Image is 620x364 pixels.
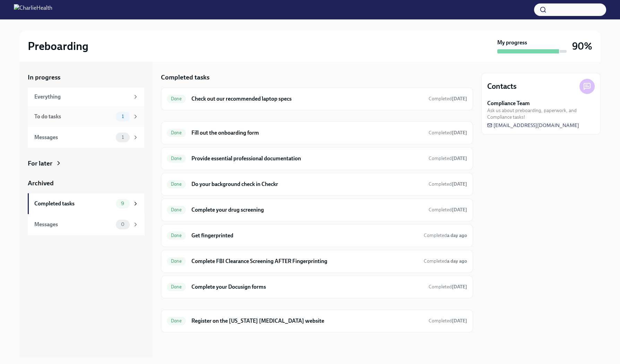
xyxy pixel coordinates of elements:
[452,181,467,187] strong: [DATE]
[429,130,467,136] span: Completed
[14,4,52,15] img: CharlieHealth
[167,284,186,289] span: Done
[34,93,130,101] div: Everything
[167,130,186,135] span: Done
[28,159,52,168] div: For later
[452,96,467,102] strong: [DATE]
[167,318,186,323] span: Done
[167,96,186,101] span: Done
[167,93,467,104] a: DoneCheck out our recommended laptop specsCompleted[DATE]
[28,106,144,127] a: To do tasks1
[191,155,423,162] h6: Provide essential professional documentation
[487,81,517,92] h4: Contacts
[34,113,113,120] div: To do tasks
[447,232,467,238] strong: a day ago
[28,87,144,106] a: Everything
[167,179,467,190] a: DoneDo your background check in CheckrCompleted[DATE]
[167,233,186,238] span: Done
[429,283,467,290] span: August 26th, 2025 08:51
[429,96,467,102] span: Completed
[424,232,467,238] span: Completed
[452,130,467,136] strong: [DATE]
[424,232,467,239] span: August 27th, 2025 13:11
[424,258,467,264] span: Completed
[161,73,209,82] h5: Completed tasks
[118,114,128,119] span: 1
[191,180,423,188] h6: Do your background check in Checkr
[429,284,467,290] span: Completed
[429,155,467,162] span: August 25th, 2025 11:43
[497,39,527,46] strong: My progress
[452,155,467,161] strong: [DATE]
[167,315,467,327] a: DoneRegister on the [US_STATE] [MEDICAL_DATA] websiteCompleted[DATE]
[191,283,423,291] h6: Complete your Docusign forms
[34,200,113,208] div: Completed tasks
[167,230,467,241] a: DoneGet fingerprintedCompleteda day ago
[34,134,113,141] div: Messages
[487,107,595,120] span: Ask us about preboarding, paperwork, and Compliance tasks!
[424,258,467,264] span: August 27th, 2025 13:12
[167,281,467,293] a: DoneComplete your Docusign formsCompleted[DATE]
[28,179,144,188] a: Archived
[447,258,467,264] strong: a day ago
[167,204,467,215] a: DoneComplete your drug screeningCompleted[DATE]
[191,129,423,137] h6: Fill out the onboarding form
[191,95,423,103] h6: Check out our recommended laptop specs
[191,206,423,214] h6: Complete your drug screening
[452,284,467,290] strong: [DATE]
[28,159,144,168] a: For later
[28,127,144,148] a: Messages1
[429,181,467,187] span: August 25th, 2025 11:07
[167,259,186,264] span: Done
[34,221,113,228] div: Messages
[429,155,467,161] span: Completed
[429,129,467,136] span: August 25th, 2025 11:11
[572,40,592,52] h3: 90%
[167,256,467,267] a: DoneComplete FBI Clearance Screening AFTER FingerprintingCompleteda day ago
[28,73,144,82] a: In progress
[429,181,467,187] span: Completed
[167,156,186,161] span: Done
[117,201,128,206] span: 9
[191,232,418,239] h6: Get fingerprinted
[191,257,418,265] h6: Complete FBI Clearance Screening AFTER Fingerprinting
[452,318,467,324] strong: [DATE]
[118,135,128,140] span: 1
[167,181,186,187] span: Done
[167,127,467,138] a: DoneFill out the onboarding formCompleted[DATE]
[429,207,467,213] span: Completed
[28,39,88,53] h2: Preboarding
[429,95,467,102] span: August 25th, 2025 11:07
[429,318,467,324] span: August 25th, 2025 11:06
[487,122,579,129] a: [EMAIL_ADDRESS][DOMAIN_NAME]
[167,207,186,212] span: Done
[191,317,423,325] h6: Register on the [US_STATE] [MEDICAL_DATA] website
[167,153,467,164] a: DoneProvide essential professional documentationCompleted[DATE]
[429,318,467,324] span: Completed
[28,214,144,235] a: Messages0
[487,100,530,107] strong: Compliance Team
[429,206,467,213] span: August 25th, 2025 11:44
[452,207,467,213] strong: [DATE]
[117,222,129,227] span: 0
[28,193,144,214] a: Completed tasks9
